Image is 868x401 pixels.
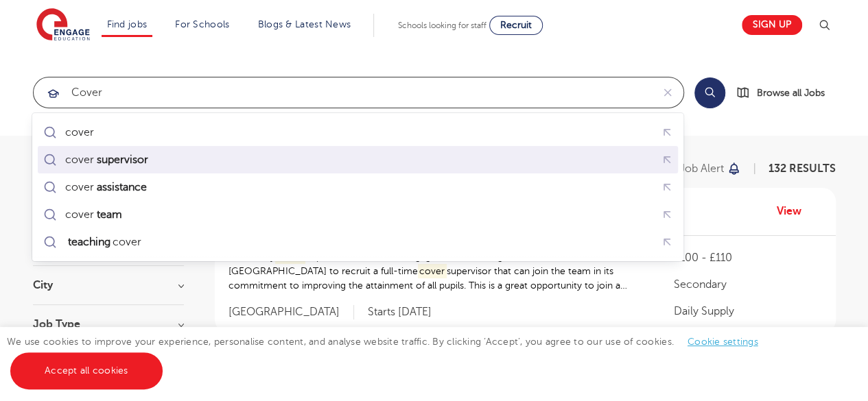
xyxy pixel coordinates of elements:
span: Schools looking for staff [398,21,486,30]
p: Daily Supply [673,303,821,319]
a: View [777,202,812,220]
button: Fill query with "cover assistance" [657,177,678,198]
ul: Submit [38,119,678,256]
a: Accept all cookies [10,352,163,389]
h3: Job Type [33,319,184,330]
div: cover [65,180,148,194]
span: 132 RESULTS [769,162,836,175]
mark: cover [418,264,447,278]
a: Cookie settings [688,337,758,347]
span: Recruit [500,20,532,30]
p: Secondary [673,276,821,293]
a: Find jobs [107,19,148,29]
span: We use cookies to improve your experience, personalise content, and analyse website traffic. By c... [7,337,772,376]
a: Sign up [742,15,802,35]
a: For Schools [175,19,229,29]
p: Starts [DATE] [368,305,432,319]
div: cover [65,125,94,139]
p: Save job alert [653,163,724,174]
img: Engage Education [36,8,90,42]
mark: team [94,206,124,223]
div: Submit [33,77,684,108]
button: Fill query with "cover team" [657,204,678,226]
div: cover [65,208,124,221]
a: Recruit [489,16,543,35]
input: Submit [34,77,652,108]
button: Fill query with "cover supervisor" [657,149,678,171]
h3: City [33,280,184,291]
p: £100 - £110 [673,250,821,266]
mark: teaching [65,234,112,250]
mark: supervisor [94,151,150,168]
button: Fill query with "cover" [657,122,678,143]
div: cover [65,235,141,249]
p: Secondary Supervisor – Leeds At Engage, we’re working with a school in [GEOGRAPHIC_DATA] to recru... [228,250,646,293]
a: Browse all Jobs [736,85,836,101]
button: Save job alert [653,163,742,174]
button: Search [694,77,725,108]
mark: assistance [94,179,148,195]
span: Browse all Jobs [757,85,825,101]
button: Clear [652,77,683,108]
a: Blogs & Latest News [258,19,351,29]
button: Fill query with "teaching cover" [657,232,678,253]
div: cover [65,153,150,167]
span: [GEOGRAPHIC_DATA] [228,305,354,319]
